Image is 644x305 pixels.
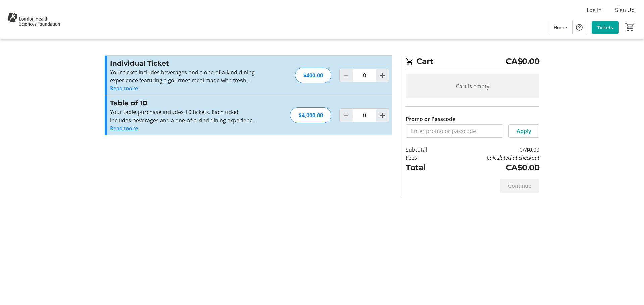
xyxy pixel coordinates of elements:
button: Increment by one [376,69,389,82]
button: Sign Up [610,5,640,15]
button: Read more [110,124,138,132]
input: Table of 10 Quantity [353,108,376,122]
td: Calculated at checkout [444,154,539,162]
td: CA$0.00 [444,146,539,154]
h2: Cart [406,55,539,69]
input: Enter promo or passcode [406,124,503,138]
p: Your ticket includes beverages and a one-of-a-kind dining experience featuring a gourmet meal mad... [110,68,257,84]
button: Help [573,21,586,34]
a: Tickets [592,21,619,34]
button: Increment by one [376,109,389,122]
div: $4,000.00 [290,107,331,123]
button: Cart [624,21,636,33]
h3: Table of 10 [110,98,257,108]
td: Fees [406,154,444,162]
div: $400.00 [295,68,331,83]
a: Home [548,21,572,34]
span: CA$0.00 [506,55,540,67]
p: Your table purchase includes 10 tickets. Each ticket includes beverages and a one-of-a-kind dinin... [110,108,257,124]
input: Individual Ticket Quantity [353,69,376,82]
span: Apply [517,127,531,135]
img: London Health Sciences Foundation's Logo [4,3,63,36]
span: Tickets [597,24,613,31]
span: Home [554,24,567,31]
div: Cart is empty [406,74,539,98]
td: Total [406,162,444,174]
td: Subtotal [406,146,444,154]
span: Sign Up [615,6,635,14]
td: CA$0.00 [444,162,539,174]
button: Read more [110,84,138,92]
h3: Individual Ticket [110,58,257,68]
button: Log In [581,5,607,15]
label: Promo or Passcode [406,115,455,123]
button: Apply [508,124,539,138]
span: Log In [587,6,602,14]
